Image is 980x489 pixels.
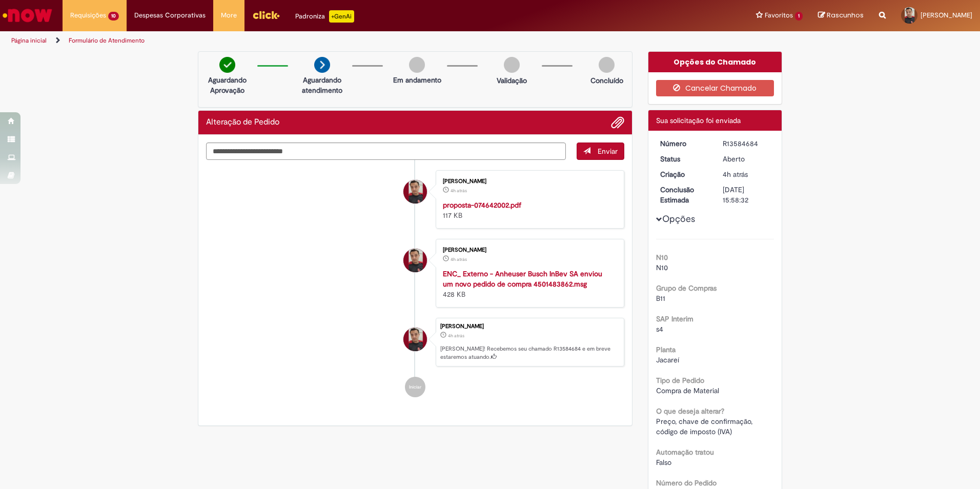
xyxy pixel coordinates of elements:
[723,154,770,164] div: Aberto
[497,75,527,86] p: Validação
[206,118,279,127] h2: Alteração de Pedido Histórico de tíquete
[599,57,615,73] img: img-circle-grey.png
[403,180,427,203] div: Thiago Olavo Ferreira Scaion
[656,458,671,467] span: Falso
[656,345,676,354] b: Planta
[656,447,714,457] b: Automação tratou
[403,249,427,272] div: Thiago Olavo Ferreira Scaion
[590,75,623,86] p: Concluído
[206,142,566,160] textarea: Digite sua mensagem aqui...
[443,178,614,185] div: [PERSON_NAME]
[451,256,467,262] span: 4h atrás
[656,263,668,272] span: N10
[656,116,741,125] span: Sua solicitação foi enviada
[652,185,716,205] dt: Conclusão Estimada
[504,57,520,73] img: img-circle-grey.png
[656,324,663,334] span: s4
[652,154,716,164] dt: Status
[451,188,467,194] time: 01/10/2025 09:58:10
[70,10,106,21] span: Requisições
[206,160,624,408] ul: Histórico de tíquete
[652,138,716,149] dt: Número
[448,333,464,339] time: 01/10/2025 09:58:29
[723,138,770,149] div: R13584684
[108,12,119,21] span: 10
[656,314,693,323] b: SAP Interim
[1,5,54,26] img: ServiceNow
[221,10,237,21] span: More
[577,142,624,160] button: Enviar
[443,269,614,299] div: 428 KB
[443,200,521,210] a: proposta-074642002.pdf
[598,147,618,156] span: Enviar
[202,75,252,95] p: Aguardando Aprovação
[314,57,330,73] img: arrow-next.png
[219,57,235,73] img: check-circle-green.png
[8,31,646,50] ul: Trilhas de página
[656,253,668,262] b: N10
[393,75,441,85] p: Em andamento
[656,386,719,395] span: Compra de Material
[297,75,347,95] p: Aguardando atendimento
[443,269,602,289] a: ENC_ Externo - Anheuser Busch InBev SA enviou um novo pedido de compra 4501483862.msg
[656,376,704,385] b: Tipo de Pedido
[440,345,619,361] p: [PERSON_NAME]! Recebemos seu chamado R13584684 e em breve estaremos atuando.
[656,406,724,416] b: O que deseja alterar?
[656,294,665,303] span: B11
[656,417,754,436] span: Preço, chave de confirmação, código de imposto (IVA)
[443,200,614,220] div: 117 KB
[403,328,427,351] div: Thiago Olavo Ferreira Scaion
[656,355,679,364] span: Jacareí
[765,10,793,21] span: Favoritos
[611,116,624,129] button: Adicionar anexos
[656,283,717,293] b: Grupo de Compras
[723,169,770,179] div: 01/10/2025 09:58:29
[69,36,145,45] a: Formulário de Atendimento
[451,256,467,262] time: 01/10/2025 09:57:23
[921,11,972,19] span: [PERSON_NAME]
[409,57,425,73] img: img-circle-grey.png
[295,10,354,23] div: Padroniza
[723,185,770,205] div: [DATE] 15:58:32
[818,11,864,21] a: Rascunhos
[440,323,619,330] div: [PERSON_NAME]
[11,36,47,45] a: Página inicial
[652,169,716,179] dt: Criação
[723,170,748,179] time: 01/10/2025 09:58:29
[648,52,782,72] div: Opções do Chamado
[443,247,614,253] div: [PERSON_NAME]
[329,10,354,23] p: +GenAi
[448,333,464,339] span: 4h atrás
[656,478,717,487] b: Número do Pedido
[252,7,280,23] img: click_logo_yellow_360x200.png
[723,170,748,179] span: 4h atrás
[827,10,864,20] span: Rascunhos
[134,10,206,21] span: Despesas Corporativas
[451,188,467,194] span: 4h atrás
[795,12,803,21] span: 1
[656,80,774,96] button: Cancelar Chamado
[206,318,624,367] li: Thiago Olavo Ferreira Scaion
